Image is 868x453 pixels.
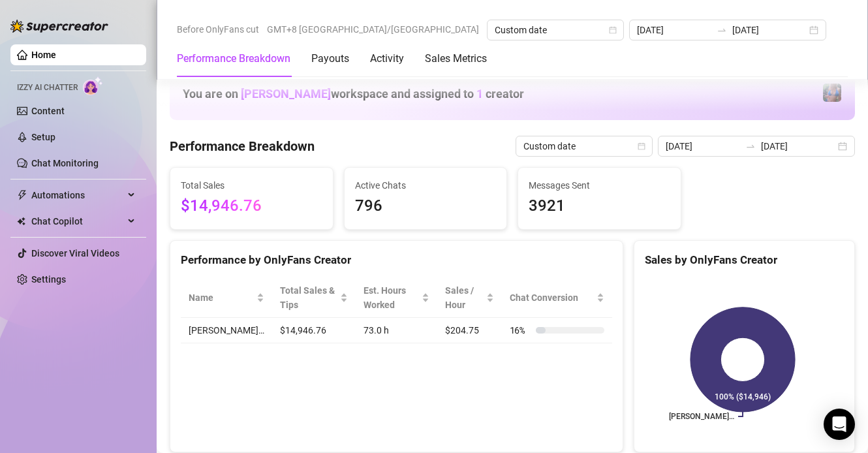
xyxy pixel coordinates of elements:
a: Settings [31,274,66,285]
span: Total Sales [181,178,322,193]
div: Open Intercom Messenger [824,409,855,440]
span: 16 % [510,323,531,337]
td: $204.75 [437,318,502,343]
input: End date [732,23,807,37]
td: [PERSON_NAME]… [181,318,272,343]
th: Chat Conversion [502,278,612,318]
td: $14,946.76 [272,318,356,343]
span: swap-right [745,141,756,151]
div: Performance by OnlyFans Creator [181,251,612,269]
span: Total Sales & Tips [280,283,337,312]
span: Custom date [523,136,645,156]
span: Chat Copilot [31,211,124,232]
div: Payouts [311,51,349,67]
span: Automations [31,185,124,206]
input: Start date [637,23,711,37]
text: [PERSON_NAME]… [669,412,734,421]
span: swap-right [717,25,727,35]
span: Active Chats [355,178,497,193]
span: [PERSON_NAME] [241,87,331,101]
span: Messages Sent [529,178,670,193]
input: Start date [666,139,740,153]
div: Est. Hours Worked [364,283,419,312]
th: Sales / Hour [437,278,502,318]
span: $14,946.76 [181,194,322,219]
img: Jaylie [823,84,841,102]
a: Content [31,106,65,116]
span: Before OnlyFans cut [177,20,259,39]
img: Chat Copilot [17,217,25,226]
a: Home [31,50,56,60]
td: 73.0 h [356,318,437,343]
div: Activity [370,51,404,67]
th: Name [181,278,272,318]
img: AI Chatter [83,76,103,95]
img: logo-BBDzfeDw.svg [10,20,108,33]
a: Setup [31,132,55,142]
span: Sales / Hour [445,283,484,312]
span: 796 [355,194,497,219]
span: 1 [476,87,483,101]
span: calendar [638,142,645,150]
span: Name [189,290,254,305]
span: calendar [609,26,617,34]
th: Total Sales & Tips [272,278,356,318]
span: Izzy AI Chatter [17,82,78,94]
input: End date [761,139,835,153]
span: Chat Conversion [510,290,594,305]
h1: You are on workspace and assigned to creator [183,87,524,101]
div: Performance Breakdown [177,51,290,67]
h4: Performance Breakdown [170,137,315,155]
div: Sales Metrics [425,51,487,67]
span: Custom date [495,20,616,40]
span: GMT+8 [GEOGRAPHIC_DATA]/[GEOGRAPHIC_DATA] [267,20,479,39]
span: to [717,25,727,35]
span: to [745,141,756,151]
a: Discover Viral Videos [31,248,119,258]
span: thunderbolt [17,190,27,200]
div: Sales by OnlyFans Creator [645,251,844,269]
span: 3921 [529,194,670,219]
a: Chat Monitoring [31,158,99,168]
